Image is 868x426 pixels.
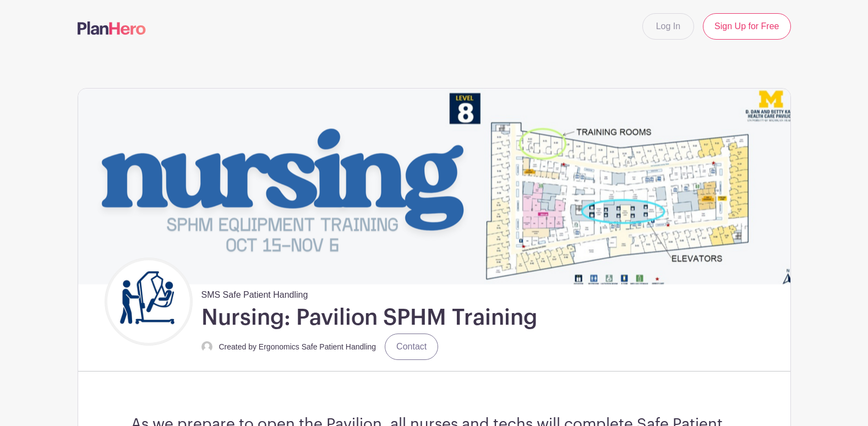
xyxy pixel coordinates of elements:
span: SMS Safe Patient Handling [201,284,308,302]
small: Created by Ergonomics Safe Patient Handling [219,342,376,351]
img: logo-507f7623f17ff9eddc593b1ce0a138ce2505c220e1c5a4e2b4648c50719b7d32.svg [78,21,146,35]
img: event_banner_9715.png [78,89,790,284]
a: Log In [642,13,694,40]
a: Contact [385,334,438,360]
img: Untitled%20design.png [107,260,190,343]
h1: Nursing: Pavilion SPHM Training [201,304,537,331]
a: Sign Up for Free [703,13,790,40]
img: default-ce2991bfa6775e67f084385cd625a349d9dcbb7a52a09fb2fda1e96e2d18dcdb.png [201,341,212,352]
